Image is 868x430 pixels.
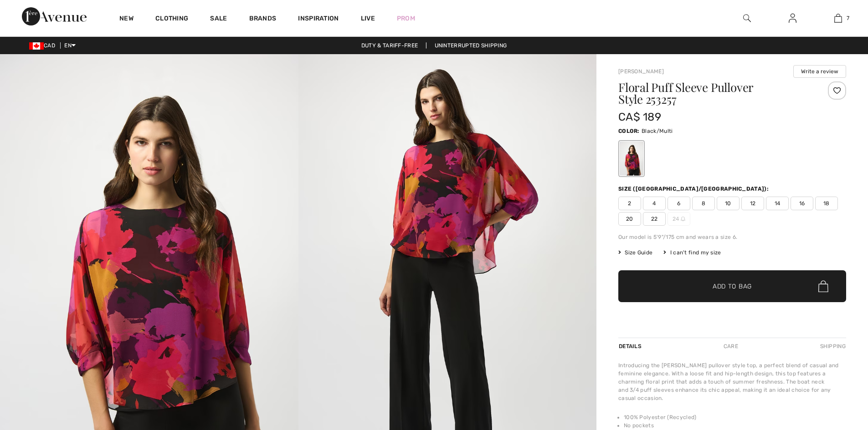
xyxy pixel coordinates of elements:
div: I can't find my size [663,248,721,257]
div: Introducing the [PERSON_NAME] pullover style top, a perfect blend of casual and feminine elegance... [618,361,846,402]
span: 12 [741,197,764,210]
span: Black/Multi [642,128,673,134]
a: 7 [816,13,860,24]
span: Size Guide [618,248,652,257]
span: 4 [643,197,666,210]
span: 22 [643,212,666,226]
span: EN [64,42,76,49]
a: Sale [210,15,227,24]
a: Sign In [781,13,804,24]
span: 8 [692,197,715,210]
span: 24 [668,212,690,226]
span: Color: [618,128,640,134]
span: 2 [618,197,641,210]
span: CA$ 189 [618,111,661,123]
div: Our model is 5'9"/175 cm and wears a size 6. [618,233,846,241]
span: 20 [618,212,641,226]
div: Care [716,338,746,354]
img: Canadian Dollar [29,42,44,50]
span: 18 [815,197,838,210]
img: My Bag [834,13,842,24]
button: Write a review [793,65,846,78]
span: CAD [29,42,59,49]
a: Live [361,14,375,23]
div: Size ([GEOGRAPHIC_DATA]/[GEOGRAPHIC_DATA]): [618,185,770,193]
span: 6 [668,197,690,210]
img: ring-m.svg [681,217,685,221]
li: 100% Polyester (Recycled) [624,413,846,421]
a: [PERSON_NAME] [618,68,664,75]
button: Add to Bag [618,270,846,302]
a: Clothing [155,15,188,24]
li: No pockets [624,421,846,430]
div: Shipping [818,338,846,354]
span: 7 [847,14,849,22]
a: Prom [397,14,415,23]
span: Add to Bag [713,282,752,291]
a: New [119,15,134,24]
img: My Info [789,13,796,24]
img: Bag.svg [818,280,828,292]
a: Brands [249,15,277,24]
span: 10 [717,197,740,210]
img: 1ère Avenue [22,7,87,25]
img: search the website [743,13,751,24]
span: Inspiration [298,15,339,24]
div: Details [618,338,644,354]
span: 16 [791,197,813,210]
h1: Floral Puff Sleeve Pullover Style 253257 [618,81,808,105]
div: Black/Multi [620,142,643,176]
span: 14 [766,197,789,210]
